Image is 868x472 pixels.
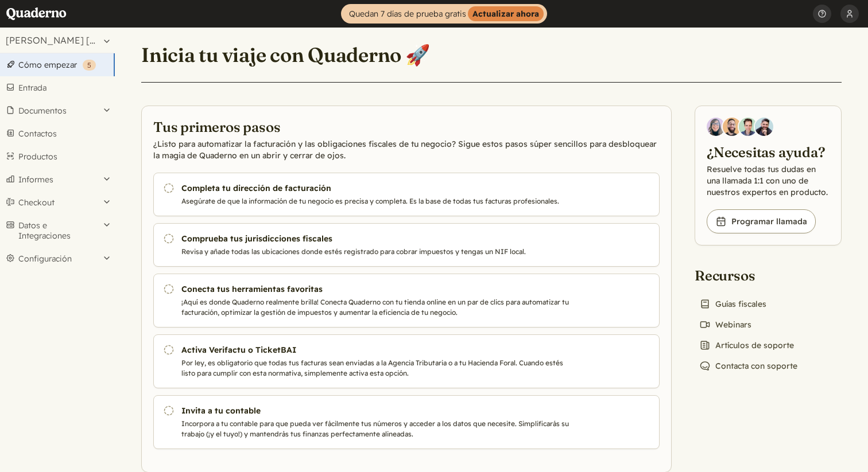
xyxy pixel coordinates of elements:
h2: Recursos [695,266,802,284]
h3: Completa tu dirección de facturación [181,182,573,194]
a: Invita a tu contable Incorpora a tu contable para que pueda ver fácilmente tus números y acceder ... [153,395,660,449]
img: Jairo Fumero, Account Executive at Quaderno [723,118,741,136]
img: Javier Rubio, DevRel at Quaderno [755,118,773,136]
a: Programar llamada [707,209,816,233]
p: ¿Listo para automatizar la facturación y las obligaciones fiscales de tu negocio? Sigue estos pas... [153,138,660,161]
a: Webinars [695,317,756,333]
strong: Actualizar ahora [468,6,544,21]
h3: Conecta tus herramientas favoritas [181,283,573,295]
h2: Tus primeros pasos [153,118,660,136]
a: Activa Verifactu o TicketBAI Por ley, es obligatorio que todas tus facturas sean enviadas a la Ag... [153,334,660,388]
h3: Invita a tu contable [181,405,573,416]
p: Asegúrate de que la información de tu negocio es precisa y completa. Es la base de todas tus fact... [181,196,573,206]
a: Artículos de soporte [695,337,799,353]
img: Ivo Oltmans, Business Developer at Quaderno [739,118,757,136]
h3: Activa Verifactu o TicketBAI [181,344,573,356]
h2: ¿Necesitas ayuda? [707,143,830,161]
p: Por ley, es obligatorio que todas tus facturas sean enviadas a la Agencia Tributaria o a tu Hacie... [181,358,573,379]
p: Resuelve todas tus dudas en una llamada 1:1 con uno de nuestros expertos en producto. [707,163,830,198]
a: Comprueba tus jurisdicciones fiscales Revisa y añade todas las ubicaciones donde estés registrado... [153,223,660,267]
span: 5 [87,61,91,69]
h1: Inicia tu viaje con Quaderno 🚀 [141,42,430,68]
a: Guías fiscales [695,296,771,312]
img: Diana Carrasco, Account Executive at Quaderno [707,118,725,136]
p: Revisa y añade todas las ubicaciones donde estés registrado para cobrar impuestos y tengas un NIF... [181,247,573,257]
h3: Comprueba tus jurisdicciones fiscales [181,233,573,244]
a: Contacta con soporte [695,358,802,374]
p: ¡Aquí es donde Quaderno realmente brilla! Conecta Quaderno con tu tienda online en un par de clic... [181,297,573,318]
a: Completa tu dirección de facturación Asegúrate de que la información de tu negocio es precisa y c... [153,173,660,216]
a: Quedan 7 días de prueba gratisActualizar ahora [341,4,547,24]
a: Conecta tus herramientas favoritas ¡Aquí es donde Quaderno realmente brilla! Conecta Quaderno con... [153,274,660,327]
p: Incorpora a tu contable para que pueda ver fácilmente tus números y acceder a los datos que neces... [181,419,573,439]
